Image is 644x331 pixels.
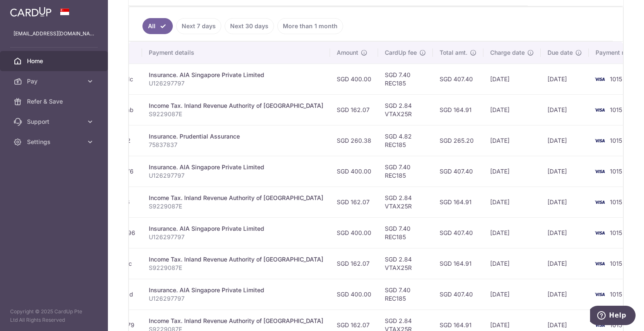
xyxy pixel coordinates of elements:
div: Insurance. AIA Singapore Private Limited [149,224,323,233]
span: 1015 [610,137,622,144]
td: [DATE] [541,217,589,248]
td: [DATE] [541,279,589,310]
img: Bank Card [591,197,608,207]
span: 1015 [610,106,622,113]
td: [DATE] [483,94,541,125]
img: Bank Card [591,166,608,176]
td: SGD 407.40 [433,156,483,187]
span: 1015 [610,198,622,206]
td: SGD 162.07 [330,187,378,217]
td: SGD 400.00 [330,279,378,310]
span: Pay [27,77,83,85]
td: SGD 4.82 REC185 [378,125,433,156]
span: 1015 [610,291,622,298]
td: [DATE] [483,125,541,156]
a: More than 1 month [277,18,343,34]
div: Insurance. AIA Singapore Private Limited [149,163,323,171]
div: Insurance. AIA Singapore Private Limited [149,71,323,79]
div: Income Tax. Inland Revenue Authority of [GEOGRAPHIC_DATA] [149,194,323,202]
div: Income Tax. Inland Revenue Authority of [GEOGRAPHIC_DATA] [149,317,323,325]
td: SGD 400.00 [330,156,378,187]
span: CardUp fee [385,48,417,57]
img: Bank Card [591,105,608,115]
td: SGD 400.00 [330,217,378,248]
td: SGD 162.07 [330,94,378,125]
span: Amount [337,48,358,57]
td: [DATE] [483,156,541,187]
td: SGD 7.40 REC185 [378,279,433,310]
td: [DATE] [483,187,541,217]
p: S9229087E [149,264,323,272]
img: Bank Card [591,289,608,299]
span: Settings [27,138,83,146]
td: SGD 260.38 [330,125,378,156]
a: All [142,18,173,34]
td: SGD 164.91 [433,248,483,279]
a: Next 30 days [225,18,274,34]
td: [DATE] [541,248,589,279]
td: SGD 2.84 VTAX25R [378,248,433,279]
p: U126297797 [149,294,323,303]
span: Charge date [490,48,525,57]
iframe: Opens a widget where you can find more information [590,306,636,327]
td: SGD 407.40 [433,217,483,248]
span: Due date [547,48,573,57]
p: S9229087E [149,110,323,118]
p: U126297797 [149,171,323,180]
td: SGD 407.40 [433,64,483,94]
td: SGD 7.40 REC185 [378,217,433,248]
td: SGD 407.40 [433,279,483,310]
span: 1015 [610,75,622,83]
span: 1015 [610,260,622,267]
p: 75837837 [149,141,323,149]
td: SGD 400.00 [330,64,378,94]
p: U126297797 [149,79,323,88]
td: [DATE] [541,64,589,94]
td: SGD 265.20 [433,125,483,156]
td: SGD 164.91 [433,94,483,125]
td: SGD 7.40 REC185 [378,156,433,187]
td: [DATE] [541,125,589,156]
td: SGD 7.40 REC185 [378,64,433,94]
a: Next 7 days [176,18,221,34]
td: [DATE] [541,156,589,187]
td: [DATE] [483,64,541,94]
span: Support [27,117,83,126]
div: Income Tax. Inland Revenue Authority of [GEOGRAPHIC_DATA] [149,101,323,110]
th: Payment details [142,42,330,64]
span: 1015 [610,229,622,236]
img: CardUp [10,7,51,17]
p: S9229087E [149,202,323,211]
span: Refer & Save [27,97,83,106]
td: SGD 2.84 VTAX25R [378,94,433,125]
span: 1015 [610,168,622,175]
div: Insurance. AIA Singapore Private Limited [149,286,323,294]
td: [DATE] [483,248,541,279]
td: [DATE] [483,279,541,310]
td: [DATE] [541,187,589,217]
td: SGD 162.07 [330,248,378,279]
td: SGD 2.84 VTAX25R [378,187,433,217]
img: Bank Card [591,74,608,84]
div: Insurance. Prudential Assurance [149,132,323,141]
img: Bank Card [591,259,608,269]
td: SGD 164.91 [433,187,483,217]
span: Total amt. [440,48,467,57]
img: Bank Card [591,228,608,238]
div: Income Tax. Inland Revenue Authority of [GEOGRAPHIC_DATA] [149,255,323,264]
img: Bank Card [591,136,608,146]
td: [DATE] [483,217,541,248]
p: U126297797 [149,233,323,241]
p: [EMAIL_ADDRESS][DOMAIN_NAME] [13,29,94,38]
td: [DATE] [541,94,589,125]
span: Home [27,57,83,65]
